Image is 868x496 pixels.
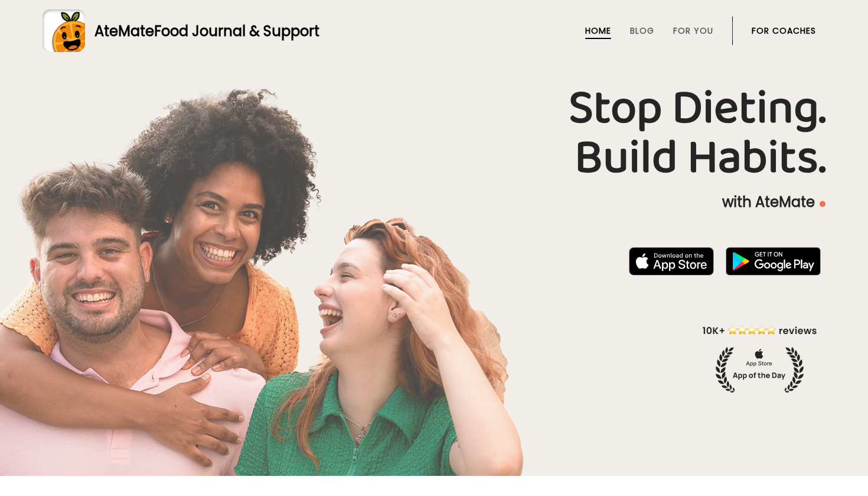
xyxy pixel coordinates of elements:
div: AteMate [85,21,319,41]
a: Home [585,26,611,35]
a: AteMateFood Journal & Support [43,9,825,52]
a: Blog [630,26,654,35]
p: with AteMate [43,193,825,212]
a: For You [673,26,713,35]
img: badge-download-apple.svg [629,247,714,275]
h1: Stop Dieting. Build Habits. [43,84,825,183]
span: Food Journal & Support [154,21,319,41]
img: badge-download-google.png [726,247,821,275]
img: home-hero-appoftheday.png [694,323,825,393]
a: For Coaches [752,26,816,35]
